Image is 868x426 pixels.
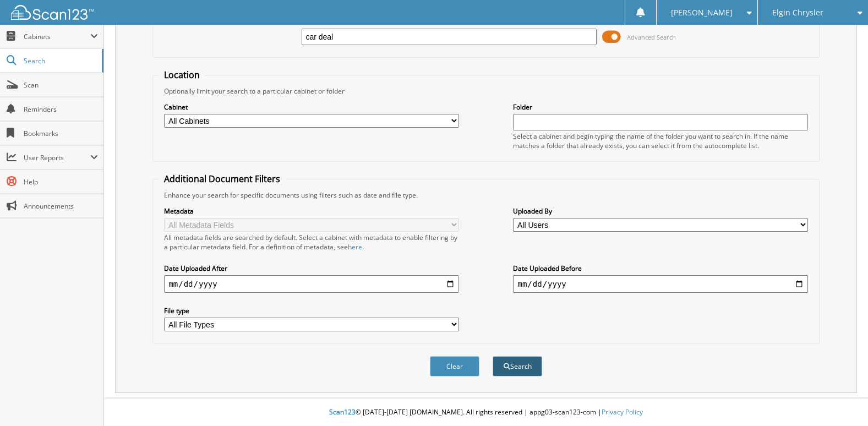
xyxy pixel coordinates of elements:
[11,5,94,20] img: scan123-logo-white.svg
[24,32,90,41] span: Cabinets
[159,69,205,81] legend: Location
[772,9,823,16] span: Elgin Chrysler
[813,373,868,426] iframe: Chat Widget
[159,190,813,200] div: Enhance your search for specific documents using filters such as date and file type.
[627,33,676,41] span: Advanced Search
[159,86,813,96] div: Optionally limit your search to a particular cabinet or folder
[104,399,868,426] div: © [DATE]-[DATE] [DOMAIN_NAME]. All rights reserved | appg03-scan123-com |
[430,356,479,376] button: Clear
[24,201,98,211] span: Announcements
[671,9,733,16] span: [PERSON_NAME]
[24,129,98,138] span: Bookmarks
[159,173,286,185] legend: Additional Document Filters
[24,80,98,90] span: Scan
[164,102,458,112] label: Cabinet
[329,407,356,417] span: Scan123
[164,275,458,293] input: start
[513,264,807,273] label: Date Uploaded Before
[164,233,458,252] div: All metadata fields are searched by default. Select a cabinet with metadata to enable filtering b...
[513,275,807,293] input: end
[24,153,90,162] span: User Reports
[513,206,807,216] label: Uploaded By
[513,102,807,112] label: Folder
[24,177,98,187] span: Help
[164,206,458,216] label: Metadata
[164,306,458,315] label: File type
[348,242,362,252] a: here
[24,105,98,114] span: Reminders
[602,407,643,417] a: Privacy Policy
[24,56,96,65] span: Search
[493,356,542,376] button: Search
[164,264,458,273] label: Date Uploaded After
[513,132,807,150] div: Select a cabinet and begin typing the name of the folder you want to search in. If the name match...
